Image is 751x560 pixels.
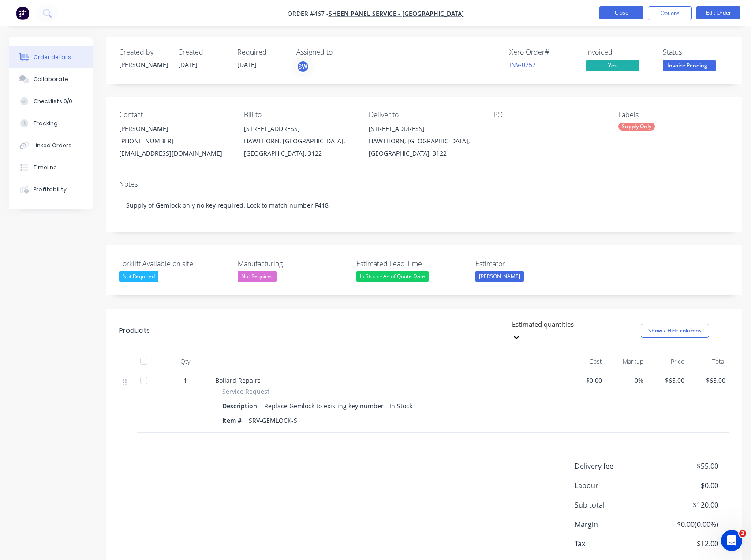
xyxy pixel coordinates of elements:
label: Manufacturing [238,258,348,269]
span: Order #467 - [288,9,329,18]
div: Order details [34,53,71,61]
span: $65.00 [650,376,684,385]
button: Collaborate [9,68,93,90]
div: HAWTHORN, [GEOGRAPHIC_DATA], [GEOGRAPHIC_DATA], 3122 [244,135,355,160]
div: Price [647,353,688,370]
iframe: Intercom live chat [721,530,742,551]
div: Contact [119,111,230,119]
span: 2 [739,530,746,537]
div: Assigned to [296,48,385,56]
span: Labour [575,480,653,491]
div: [STREET_ADDRESS]HAWTHORN, [GEOGRAPHIC_DATA], [GEOGRAPHIC_DATA], 3122 [244,123,355,160]
button: Linked Orders [9,134,93,157]
div: Deliver to [369,111,479,119]
button: Edit Order [696,6,740,19]
span: $0.00 ( 0.00 %) [653,519,718,530]
div: Linked Orders [34,142,71,149]
div: HAWTHORN, [GEOGRAPHIC_DATA], [GEOGRAPHIC_DATA], 3122 [369,135,479,160]
button: Close [599,6,643,19]
div: PO [493,111,604,119]
div: Qty [159,353,212,370]
span: [DATE] [178,60,198,69]
div: Not Required [238,271,277,282]
div: Tracking [34,119,58,127]
div: Not Required [119,271,158,282]
div: Item # [222,414,245,427]
div: [EMAIL_ADDRESS][DOMAIN_NAME] [119,147,230,160]
div: Status [663,48,729,56]
label: Estimator [475,258,586,269]
div: Total [688,353,729,370]
div: [STREET_ADDRESS]HAWTHORN, [GEOGRAPHIC_DATA], [GEOGRAPHIC_DATA], 3122 [369,123,479,160]
div: Created by [119,48,168,56]
div: Markup [605,353,646,370]
span: [DATE] [237,60,257,69]
span: $0.00 [568,376,602,385]
div: In Stock - As of Quote Date [356,271,429,282]
div: Replace Gemlock to existing key number - In Stock [261,399,416,412]
button: Invoice Pending... [663,60,716,73]
div: [STREET_ADDRESS] [369,123,479,135]
div: [PHONE_NUMBER] [119,135,230,147]
button: Checklists 0/0 [9,90,93,112]
button: Profitability [9,179,93,201]
div: Timeline [34,164,57,172]
button: SW [296,60,310,73]
span: Delivery fee [575,461,653,471]
span: $65.00 [691,376,725,385]
label: Forklift Avaliable on site [119,258,229,269]
span: Sub total [575,500,653,510]
div: Bill to [244,111,355,119]
button: Tracking [9,112,93,134]
div: Invoiced [586,48,652,56]
span: 1 [183,376,187,385]
div: Products [119,325,150,336]
div: Checklists 0/0 [34,97,72,105]
span: Service Request [222,387,269,396]
a: Sheen Panel Service - [GEOGRAPHIC_DATA] [329,9,464,18]
span: $55.00 [653,461,718,471]
div: Labels [618,111,729,119]
div: Xero Order # [509,48,575,56]
div: Supply Only [618,123,655,131]
span: Yes [586,60,639,71]
div: [PERSON_NAME][PHONE_NUMBER][EMAIL_ADDRESS][DOMAIN_NAME] [119,123,230,160]
div: [PERSON_NAME] [119,60,168,69]
div: Notes [119,180,729,188]
div: Required [237,48,286,56]
div: Created [178,48,227,56]
div: Collaborate [34,75,68,83]
div: [PERSON_NAME] [119,123,230,135]
span: $12.00 [653,538,718,549]
span: Margin [575,519,653,530]
button: Options [648,6,692,20]
div: Supply of Gemlock only no key required. Lock to match number F418, [119,192,729,219]
span: Invoice Pending... [663,60,716,71]
div: [PERSON_NAME] [475,271,524,282]
span: Tax [575,538,653,549]
a: INV-0257 [509,60,536,69]
div: Description [222,399,261,412]
span: $120.00 [653,500,718,510]
span: $0.00 [653,480,718,491]
span: 0% [609,376,643,385]
label: Estimated Lead Time [356,258,467,269]
div: SRV-GEMLOCK-S [245,414,301,427]
img: Factory [16,7,29,20]
div: Profitability [34,186,67,194]
div: [STREET_ADDRESS] [244,123,355,135]
span: Bollard Repairs [215,376,261,385]
div: Cost [564,353,605,370]
button: Order details [9,46,93,68]
button: Timeline [9,157,93,179]
button: Show / Hide columns [641,324,709,338]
